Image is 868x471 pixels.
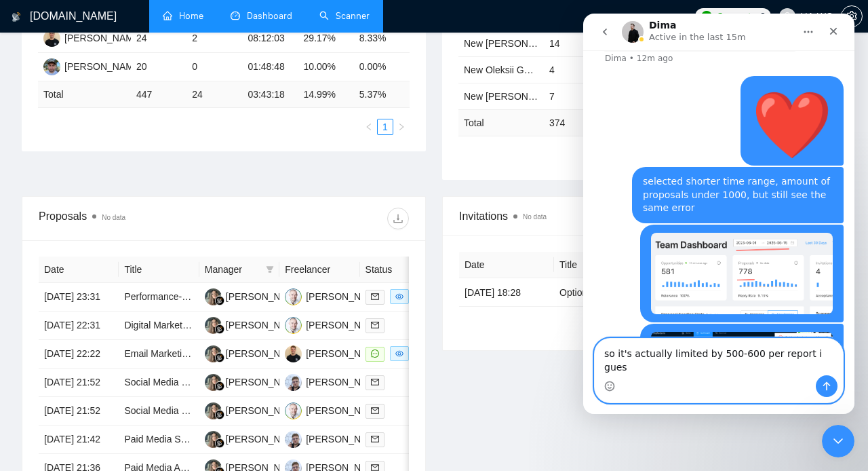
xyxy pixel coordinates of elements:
[124,291,441,302] a: Performance-Driven Creative Strategist for High-Spend E-commerce Brand
[285,345,302,362] img: AP
[186,81,242,108] td: 24
[397,123,406,131] span: right
[554,278,649,307] td: OptionsLab App Campaign Manager
[395,350,403,358] span: eye
[124,434,399,445] a: Paid Media Specialist Needed for Google Search Ads Campaigns
[306,346,384,361] div: [PERSON_NAME]
[393,119,410,135] li: Next Page
[841,11,863,22] a: setting
[464,64,809,75] a: New Oleksii Google Ads Ecomm - [GEOGRAPHIC_DATA]|[GEOGRAPHIC_DATA]
[298,24,354,53] td: 29.17%
[205,288,222,305] img: LK
[124,405,539,416] a: Social Media Manager with PPC, SEO, and Multi-Platform Expertise (Medspa/Wellness & Fashion)
[263,259,277,280] span: filter
[119,283,199,312] td: Performance-Driven Creative Strategist for High-Spend E-commerce Brand
[306,318,384,333] div: [PERSON_NAME]
[458,109,544,136] td: Total
[205,376,304,387] a: LK[PERSON_NAME]
[459,208,829,225] span: Invitations
[285,404,384,415] a: OC[PERSON_NAME]
[226,432,304,447] div: [PERSON_NAME]
[544,30,591,56] td: 14
[39,312,119,340] td: [DATE] 22:31
[119,312,199,340] td: Digital Marketing Services RFP – Wizly Baby
[119,340,199,369] td: Email Marketing Expert for E-Commerce on Klaviyo
[365,123,373,131] span: left
[298,53,354,81] td: 10.00%
[131,81,186,108] td: 447
[39,208,224,229] div: Proposals
[279,257,359,283] th: Freelancer
[119,257,199,283] th: Title
[124,320,313,331] a: Digital Marketing Services RFP – Wizly Baby
[43,60,142,71] a: SS[PERSON_NAME]
[306,375,384,390] div: [PERSON_NAME]
[205,404,304,415] a: LK[PERSON_NAME]
[366,262,421,277] span: Status
[583,14,854,414] iframe: To enrich screen reader interactions, please activate Accessibility in Grammarly extension settings
[39,257,119,283] th: Date
[12,6,21,28] img: logo
[205,317,222,334] img: LK
[285,319,384,330] a: OC[PERSON_NAME]
[215,438,224,448] img: gigradar-bm.png
[285,290,384,301] a: OC[PERSON_NAME]
[822,425,854,457] iframe: To enrich screen reader interactions, please activate Accessibility in Grammarly extension settings
[717,9,757,24] span: Connects:
[39,340,119,369] td: [DATE] 22:22
[247,10,292,22] span: Dashboard
[285,376,384,387] a: IG[PERSON_NAME]
[319,10,370,22] a: searchScanner
[205,345,222,362] img: LK
[306,403,384,418] div: [PERSON_NAME]
[39,369,119,397] td: [DATE] 21:52
[205,290,304,301] a: LK[PERSON_NAME]
[205,374,222,391] img: LK
[306,432,384,447] div: [PERSON_NAME]
[226,375,304,390] div: [PERSON_NAME]
[298,81,354,108] td: 14.99 %
[701,11,712,22] img: upwork-logo.png
[215,296,224,305] img: gigradar-bm.png
[285,288,302,305] img: OC
[544,56,591,83] td: 4
[231,11,240,20] span: dashboard
[371,350,379,358] span: message
[459,252,554,278] th: Date
[523,213,547,221] span: No data
[43,30,60,47] img: AP
[387,208,409,229] button: download
[371,435,379,443] span: mail
[39,397,119,426] td: [DATE] 21:52
[131,24,186,53] td: 24
[371,378,379,386] span: mail
[841,5,863,27] button: setting
[124,377,539,388] a: Social Media Manager with PPC, SEO, and Multi-Platform Expertise (Medspa/Wellness & Fashion)
[226,403,304,418] div: [PERSON_NAME]
[544,83,591,109] td: 7
[119,426,199,454] td: Paid Media Specialist Needed for Google Search Ads Campaigns
[215,324,224,334] img: gigradar-bm.png
[215,381,224,391] img: gigradar-bm.png
[760,9,766,24] span: 8
[285,431,302,448] img: IG
[39,426,119,454] td: [DATE] 21:42
[378,119,393,134] a: 1
[377,119,393,135] li: 1
[393,119,410,135] button: right
[215,410,224,419] img: gigradar-bm.png
[242,81,298,108] td: 03:43:18
[559,287,713,298] a: OptionsLab App Campaign Manager
[205,262,260,277] span: Manager
[186,24,242,53] td: 2
[64,59,142,74] div: [PERSON_NAME]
